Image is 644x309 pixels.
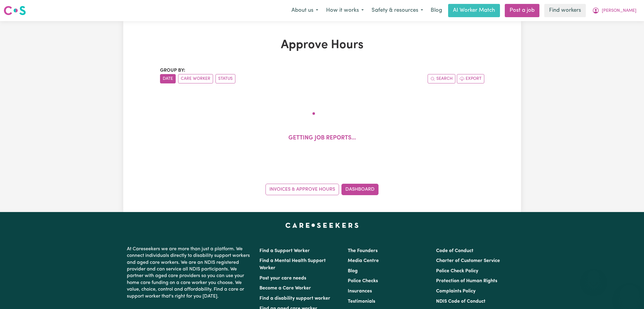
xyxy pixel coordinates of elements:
a: Post your care needs [259,276,306,281]
button: My Account [588,4,640,17]
a: Testimonials [348,299,375,304]
img: Careseekers logo [4,5,26,16]
iframe: Button to launch messaging window [620,285,639,304]
iframe: Close message [588,270,600,282]
button: Search [428,74,455,83]
a: Careseekers logo [4,4,26,17]
a: Dashboard [341,184,379,195]
a: Protection of Human Rights [436,279,497,283]
button: sort invoices by paid status [215,74,235,83]
p: At Careseekers we are more than just a platform. We connect individuals directly to disability su... [127,243,252,302]
button: Export [457,74,484,83]
h1: Approve Hours [160,38,484,52]
button: How it works [322,4,368,17]
a: The Founders [348,248,378,253]
a: Careseekers home page [285,223,359,228]
a: NDIS Code of Conduct [436,299,485,304]
button: sort invoices by date [160,74,176,83]
p: Getting job reports... [288,134,356,143]
a: Police Check Policy [436,269,478,273]
a: Media Centre [348,258,379,263]
a: Code of Conduct [436,248,473,253]
a: Charter of Customer Service [436,258,500,263]
a: Invoices & Approve Hours [265,184,339,195]
a: AI Worker Match [448,4,500,17]
a: Police Checks [348,279,378,283]
button: About us [287,4,322,17]
a: Find workers [544,4,586,17]
button: Safety & resources [368,4,427,17]
a: Post a job [505,4,539,17]
a: Find a Mental Health Support Worker [259,258,326,270]
a: Insurances [348,289,372,294]
a: Become a Care Worker [259,286,311,291]
a: Find a Support Worker [259,248,310,253]
span: [PERSON_NAME] [602,8,636,14]
a: Blog [427,4,446,17]
a: Blog [348,269,358,273]
a: Find a disability support worker [259,296,330,301]
button: sort invoices by care worker [178,74,213,83]
span: Group by: [160,68,185,73]
a: Complaints Policy [436,289,476,294]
